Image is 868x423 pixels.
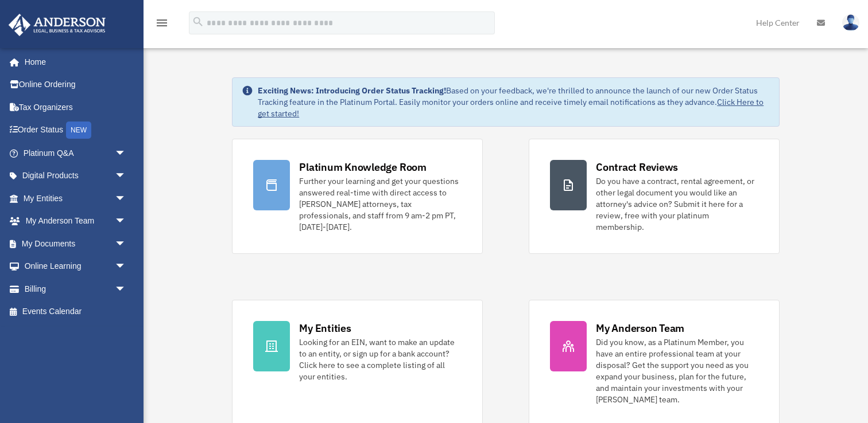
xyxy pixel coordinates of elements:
[596,321,684,335] div: My Anderson Team
[8,232,144,255] a: My Documentsarrow_drop_down
[115,210,138,233] span: arrow_drop_down
[842,14,859,31] img: User Pic
[529,139,780,254] a: Contract Reviews Do you have a contract, rental agreement, or other legal document you would like...
[192,15,204,28] i: search
[115,232,138,256] span: arrow_drop_down
[299,160,427,174] div: Platinum Knowledge Room
[596,336,758,405] div: Did you know, as a Platinum Member, you have an entire professional team at your disposal? Get th...
[8,142,144,164] a: Platinum Q&Aarrow_drop_down
[115,255,138,279] span: arrow_drop_down
[8,50,138,73] a: Home
[5,14,109,36] img: Anderson Advisors Platinum Portal
[115,277,138,301] span: arrow_drop_down
[8,164,144,187] a: Digital Productsarrow_drop_down
[232,139,483,254] a: Platinum Knowledge Room Further your learning and get your questions answered real-time with dire...
[115,142,138,165] span: arrow_drop_down
[299,175,462,233] div: Further your learning and get your questions answered real-time with direct access to [PERSON_NAM...
[8,255,144,278] a: Online Learningarrow_drop_down
[115,187,138,210] span: arrow_drop_down
[258,97,764,119] a: Click Here to get started!
[8,96,144,119] a: Tax Organizers
[8,73,144,96] a: Online Ordering
[596,160,678,174] div: Contract Reviews
[8,300,144,323] a: Events Calendar
[258,85,770,119] div: Based on your feedback, we're thrilled to announce the launch of our new Order Status Tracking fe...
[155,16,169,30] i: menu
[66,122,91,139] div: NEW
[299,321,351,335] div: My Entities
[596,175,758,233] div: Do you have a contract, rental agreement, or other legal document you would like an attorney's ad...
[8,187,144,210] a: My Entitiesarrow_drop_down
[8,277,144,300] a: Billingarrow_drop_down
[8,119,144,142] a: Order StatusNEW
[258,85,446,96] strong: Exciting News: Introducing Order Status Tracking!
[8,210,144,233] a: My Anderson Teamarrow_drop_down
[299,336,462,382] div: Looking for an EIN, want to make an update to an entity, or sign up for a bank account? Click her...
[115,164,138,188] span: arrow_drop_down
[155,20,169,30] a: menu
